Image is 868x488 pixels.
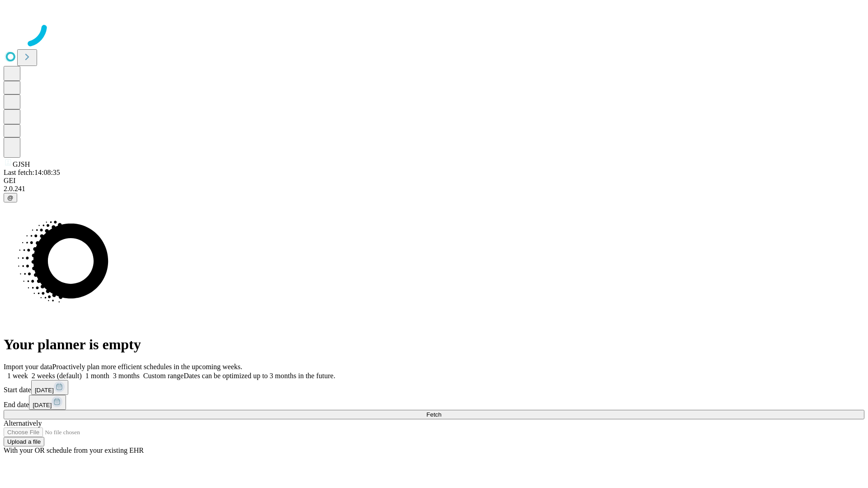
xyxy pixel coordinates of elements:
[31,380,68,395] button: [DATE]
[35,387,54,394] span: [DATE]
[4,446,144,454] span: With your OR schedule from your existing EHR
[4,336,864,353] h1: Your planner is empty
[4,177,864,185] div: GEI
[7,194,14,201] span: @
[4,193,17,202] button: @
[4,169,60,176] span: Last fetch: 14:08:35
[184,372,335,380] span: Dates can be optimized up to 3 months in the future.
[113,372,140,380] span: 3 months
[13,160,30,168] span: GJSH
[4,410,864,419] button: Fetch
[143,372,184,380] span: Custom range
[85,372,109,380] span: 1 month
[52,363,242,371] span: Proactively plan more efficient schedules in the upcoming weeks.
[4,185,864,193] div: 2.0.241
[4,395,864,410] div: End date
[33,402,52,408] span: [DATE]
[4,363,52,371] span: Import your data
[426,411,441,418] span: Fetch
[32,372,82,380] span: 2 weeks (default)
[29,395,66,410] button: [DATE]
[4,419,42,427] span: Alternatively
[7,372,28,380] span: 1 week
[4,437,44,446] button: Upload a file
[4,380,864,395] div: Start date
